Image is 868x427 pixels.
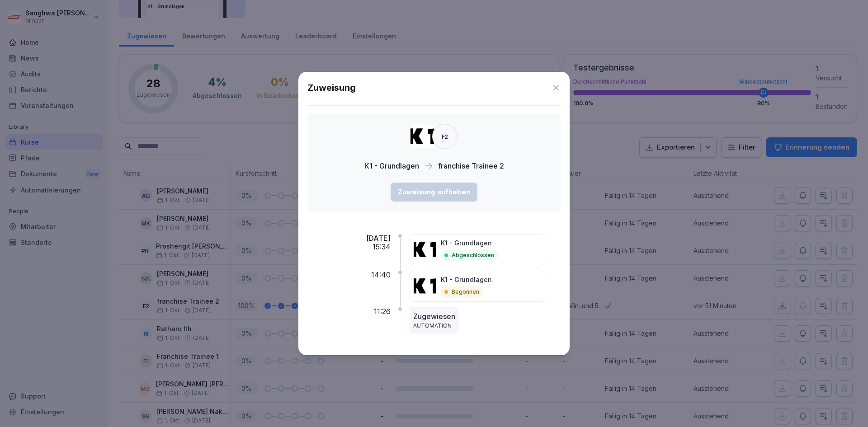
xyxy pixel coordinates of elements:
[414,238,436,261] img: tcs8q0vkz8lilcv70bnqfs0v.png
[413,322,455,330] p: AUTOMATION
[413,311,455,322] p: Zugewiesen
[441,238,498,248] p: K1 - Grundlagen
[441,275,492,284] p: K1 - Grundlagen
[371,271,391,279] p: 14:40
[391,183,477,202] button: Zuweisung aufheben
[307,81,356,94] h1: Zuweisung
[452,251,494,259] p: Abgeschlossen
[414,275,436,297] img: tcs8q0vkz8lilcv70bnqfs0v.png
[373,243,391,251] p: 15:34
[374,307,391,316] p: 11:26
[452,288,479,296] p: Begonnen
[410,125,434,148] img: tcs8q0vkz8lilcv70bnqfs0v.png
[366,234,391,243] p: [DATE]
[364,160,419,171] p: K1 - Grundlagen
[438,160,504,171] p: franchise Trainee 2
[398,187,470,197] div: Zuweisung aufheben
[432,124,458,149] div: f2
